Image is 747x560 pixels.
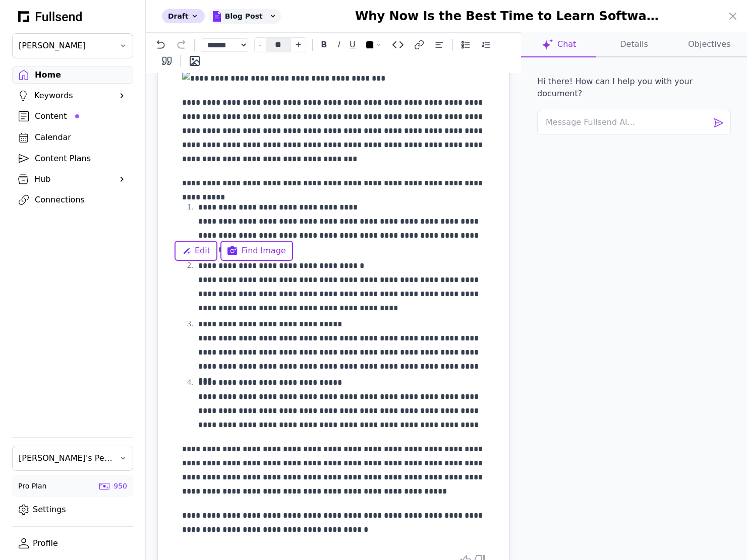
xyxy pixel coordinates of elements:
u: U [350,40,356,49]
button: B [319,37,329,53]
button: Edit [175,241,217,261]
button: Blockquote [160,54,174,68]
h1: Why Now Is the Best Time to Learn Software Engineering [354,8,662,24]
button: Code block [390,37,406,53]
span: Edit [195,245,210,257]
div: Draft [162,9,205,23]
button: Objectives [672,32,747,57]
button: + [291,38,306,52]
button: I [335,37,341,53]
button: Insert image [187,53,203,69]
button: Find Image [220,241,293,261]
em: I [337,40,339,49]
button: U [348,37,358,53]
button: Text alignment [432,38,446,52]
p: Hi there! How can I help you with your document? [537,76,731,100]
button: - [255,38,266,52]
button: Numbered list [479,38,493,52]
button: Details [596,32,671,57]
strong: B [321,40,327,49]
button: Bullet list [459,38,473,52]
div: Blog Post [209,9,281,24]
button: Chat [521,32,596,57]
span: Find Image [242,245,286,257]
